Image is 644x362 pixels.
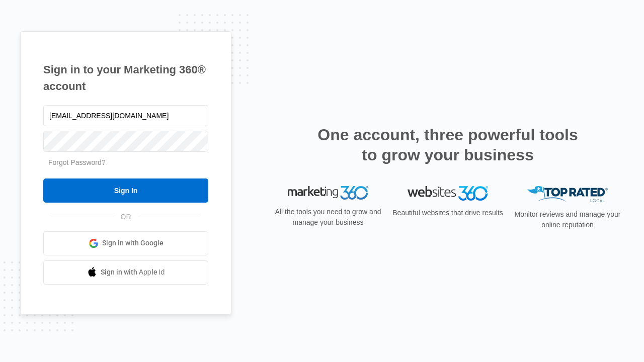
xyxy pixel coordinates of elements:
[288,186,368,200] img: Marketing 360
[314,125,581,165] h2: One account, three powerful tools to grow your business
[43,105,208,126] input: Email
[272,207,384,228] p: All the tools you need to grow and manage your business
[391,208,504,218] p: Beautiful websites that drive results
[527,186,608,203] img: Top Rated Local
[102,238,164,248] span: Sign in with Google
[43,61,208,95] h1: Sign in to your Marketing 360® account
[43,178,208,203] input: Sign In
[101,267,165,278] span: Sign in with Apple Id
[114,212,138,222] span: OR
[408,186,488,201] img: Websites 360
[48,158,106,166] a: Forgot Password?
[43,231,208,255] a: Sign in with Google
[43,260,208,285] a: Sign in with Apple Id
[511,209,624,230] p: Monitor reviews and manage your online reputation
